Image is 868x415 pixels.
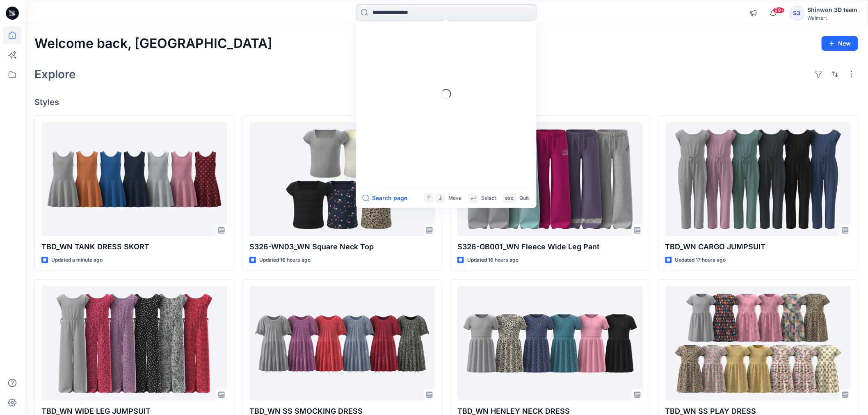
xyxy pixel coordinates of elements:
[467,256,519,265] p: Updated 16 hours ago
[482,194,496,203] p: Select
[665,122,851,236] a: TBD_WN CARGO JUMPSUIT
[808,5,858,15] div: Shinwon 3D team
[34,68,76,81] h2: Explore
[34,97,858,107] h4: Styles
[665,286,851,400] a: TBD_WN SS PLAY DRESS
[449,194,462,203] p: Move
[505,194,514,203] p: esc
[675,256,726,265] p: Updated 17 hours ago
[249,122,435,236] a: S326-WN03_WN Square Neck Top
[457,241,643,253] p: S326-GB001_WN Fleece Wide Leg Pant
[773,7,785,14] span: 99+
[259,256,311,265] p: Updated 16 hours ago
[41,241,227,253] p: TBD_WN TANK DRESS SKORT
[457,286,643,400] a: TBD_WN HENLEY NECK DRESS
[520,194,529,203] p: Quit
[808,15,858,21] div: Walmart
[665,241,851,253] p: TBD_WN CARGO JUMPSUIT
[51,256,103,265] p: Updated a minute ago
[249,241,435,253] p: S326-WN03_WN Square Neck Top
[790,6,804,21] div: S3
[822,36,858,51] button: New
[363,193,408,203] button: Search page
[41,122,227,236] a: TBD_WN TANK DRESS SKORT
[249,286,435,400] a: TBD_WN SS SMOCKING DRESS
[34,36,272,51] h2: Welcome back, [GEOGRAPHIC_DATA]
[457,122,643,236] a: S326-GB001_WN Fleece Wide Leg Pant
[41,286,227,400] a: TBD_WN WIDE LEG JUMPSUIT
